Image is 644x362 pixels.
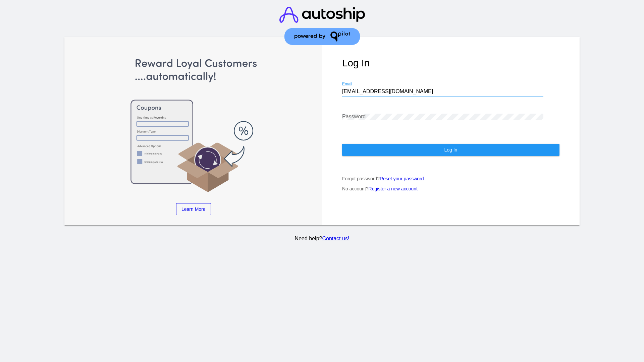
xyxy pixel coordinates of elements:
[342,186,559,191] p: No account?
[176,203,211,215] a: Learn More
[342,176,559,181] p: Forgot password?
[342,57,559,69] h1: Log In
[322,236,349,241] a: Contact us!
[444,147,457,153] span: Log In
[342,88,543,95] input: Email
[85,57,302,193] img: Apply Coupons Automatically to Scheduled Orders with QPilot
[369,186,418,191] a: Register a new account
[342,144,559,156] button: Log In
[380,176,424,181] a: Reset your password
[181,206,206,212] span: Learn More
[63,236,581,242] p: Need help?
